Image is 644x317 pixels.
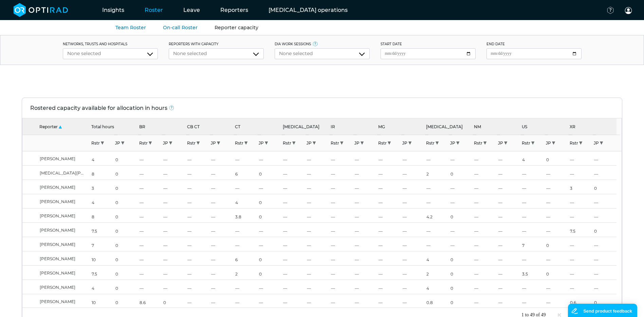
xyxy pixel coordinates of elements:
[244,138,248,147] span: ▼
[545,166,569,180] div: ––
[473,223,497,237] div: ––
[210,280,234,294] div: ––
[353,223,377,237] div: ––
[30,105,167,111] h1: Rostered capacity available for allocation in hours
[186,266,210,280] div: ––
[521,251,545,265] div: ––
[258,280,282,294] div: ––
[473,251,497,265] div: ––
[486,41,582,47] label: End Date
[210,266,234,280] div: ––
[593,180,617,194] div: 0
[163,24,198,31] a: On-call Roster
[306,223,330,237] div: ––
[569,151,593,165] div: ––
[353,151,377,165] div: ––
[425,237,449,251] div: ––
[330,280,353,294] div: ––
[90,223,114,237] div: 7.5
[353,294,377,308] div: ––
[186,294,210,308] div: ––
[377,266,401,280] div: ––
[569,266,593,280] div: ––
[306,208,330,222] div: ––
[306,237,330,251] div: ––
[234,180,258,194] div: ––
[162,280,186,294] div: ––
[258,180,282,194] div: ––
[569,280,593,294] div: ––
[449,208,473,222] div: 0
[258,166,282,180] div: 0
[545,223,569,237] div: ––
[22,251,90,265] div: [PERSON_NAME]
[353,266,377,280] div: ––
[292,138,296,147] span: ▼
[258,151,282,165] div: ––
[569,294,593,308] div: 0.6
[169,41,264,47] label: Reporters with capacity
[114,208,138,222] div: 0
[339,138,344,147] span: ▼
[425,251,449,265] div: 4
[210,251,234,265] div: ––
[168,138,173,147] span: ▼
[162,237,186,251] div: ––
[593,223,617,237] div: 0
[234,294,258,308] div: ––
[162,166,186,180] div: ––
[114,294,138,308] div: 0
[210,194,234,208] div: ––
[330,166,353,180] div: ––
[425,194,449,208] div: ––
[521,266,545,280] div: 3.5
[162,151,186,165] div: ––
[497,208,521,222] div: ––
[449,223,473,237] div: ––
[449,251,473,265] div: 0
[401,237,425,251] div: ––
[187,124,200,129] span: CB CT
[121,138,125,147] span: ▼
[162,180,186,194] div: ––
[90,194,114,208] div: 4
[138,294,162,308] div: 8.6
[387,138,391,147] span: ▼
[330,194,353,208] div: ––
[353,166,377,180] div: ––
[138,180,162,194] div: ––
[377,194,401,208] div: ––
[114,194,138,208] div: 0
[306,194,330,208] div: ––
[162,251,186,265] div: ––
[22,180,90,194] div: [PERSON_NAME]
[234,266,258,280] div: 2
[162,208,186,222] div: ––
[91,124,114,129] span: Total hours
[353,208,377,222] div: ––
[258,266,282,280] div: 0
[425,280,449,294] div: 4
[275,41,370,47] label: DIA Work Sessions
[58,122,62,131] span: ▲
[545,266,569,280] div: 0
[401,280,425,294] div: ––
[282,266,306,280] div: ––
[282,280,306,294] div: ––
[258,194,282,208] div: 0
[282,208,306,222] div: ––
[162,266,186,280] div: ––
[210,223,234,237] div: ––
[353,280,377,294] div: ––
[377,237,401,251] div: ––
[234,280,258,294] div: ––
[67,50,153,57] div: None selected
[138,166,162,180] div: ––
[186,180,210,194] div: ––
[569,194,593,208] div: ––
[378,124,385,129] span: MG
[449,180,473,194] div: ––
[210,294,234,308] div: ––
[449,237,473,251] div: ––
[401,251,425,265] div: ––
